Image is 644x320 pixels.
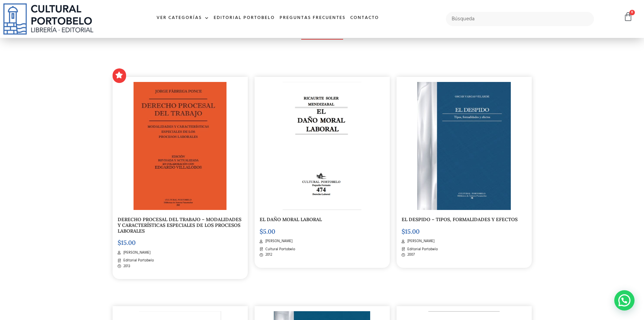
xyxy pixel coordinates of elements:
span: $ [118,239,121,247]
a: Editorial Portobelo [211,11,277,25]
span: [PERSON_NAME] [264,238,292,244]
img: BA205-1.jpg [134,82,227,210]
span: 2007 [406,252,415,258]
a: Preguntas frecuentes [277,11,348,25]
span: $ [260,228,263,235]
bdi: 15.00 [118,239,136,247]
span: 0 [629,10,635,15]
a: 0 [623,12,633,22]
span: [PERSON_NAME] [122,250,150,256]
span: 2013 [122,263,130,269]
bdi: 15.00 [402,228,420,235]
span: Editorial Portobelo [122,258,154,263]
input: Búsqueda [446,12,594,26]
bdi: 5.00 [260,228,275,235]
a: EL DESPIDO – TIPOS, FORMALIDADES Y EFECTOS [402,216,518,222]
img: BA76-2.jpg [417,82,511,210]
a: Ver Categorías [154,11,211,25]
a: EL DAÑO MORAL LABORAL [260,216,322,222]
span: $ [402,228,405,235]
img: 474-2.png [283,82,362,210]
a: Contacto [348,11,381,25]
span: Cultural Portobelo [264,247,295,252]
span: [PERSON_NAME] [406,238,434,244]
span: Editorial Portobelo [406,247,438,252]
span: 2012 [264,252,272,258]
a: DERECHO PROCESAL DEL TRABAJO – MODALIDADES Y CARACTERÍSTICAS ESPECIALES DE LOS PROCESOS LABORALES [118,216,241,234]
